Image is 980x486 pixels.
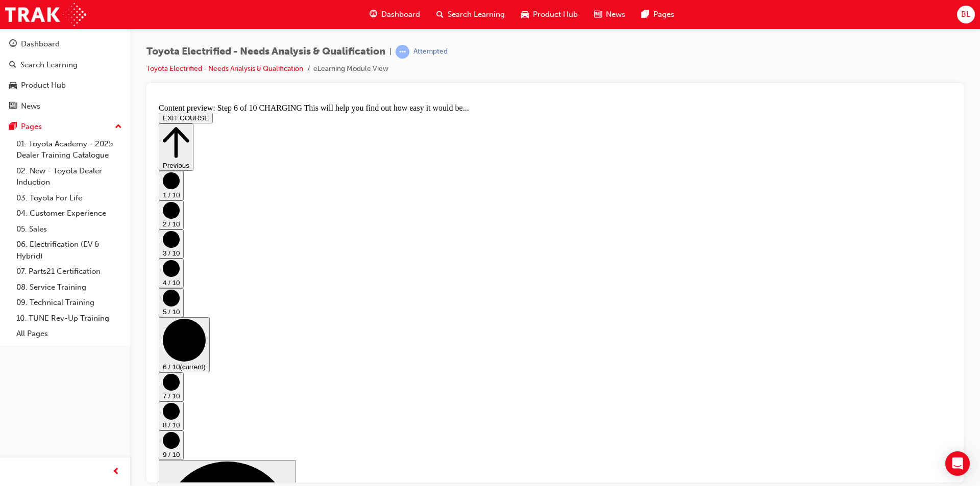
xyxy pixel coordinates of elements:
a: pages-iconPages [633,4,682,25]
span: Toyota Electrified - Needs Analysis & Qualification [146,46,385,58]
div: Attempted [413,47,448,57]
a: 04. Customer Experience [12,206,126,221]
button: 3 / 10 [4,130,29,159]
div: Dashboard [21,38,60,50]
button: Pages [4,117,126,136]
span: 5 / 10 [8,209,25,216]
li: eLearning Module View [313,63,388,75]
span: Dashboard [381,9,420,20]
span: car-icon [521,8,529,21]
span: news-icon [9,102,17,111]
a: Dashboard [4,35,126,54]
span: 4 / 10 [8,180,25,187]
img: Trak [5,3,86,26]
button: EXIT COURSE [4,13,58,24]
div: Content preview: Step 6 of 10 CHARGING This will help you find out how easy it would be... [4,4,797,13]
a: 06. Electrification (EV & Hybrid) [12,237,126,264]
button: 7 / 10 [4,273,29,302]
a: 02. New - Toyota Dealer Induction [12,163,126,190]
a: 05. Sales [12,221,126,237]
button: Previous [4,24,39,71]
span: | [389,46,391,58]
span: 7 / 10 [8,293,25,300]
a: 07. Parts21 Certification [12,264,126,279]
span: prev-icon [112,466,120,478]
a: car-iconProduct Hub [513,4,586,25]
a: 01. Toyota Academy - 2025 Dealer Training Catalogue [12,136,126,163]
a: Toyota Electrified - Needs Analysis & Qualification [146,64,303,73]
div: Open Intercom Messenger [945,451,970,476]
span: guage-icon [370,8,377,21]
button: 4 / 10 [4,159,29,188]
span: News [606,9,625,20]
span: 3 / 10 [8,150,25,158]
a: All Pages [12,326,126,342]
span: Search Learning [448,9,505,20]
button: 6 / 10(current) [4,218,55,273]
span: 1 / 10 [8,92,25,99]
a: Product Hub [4,76,126,95]
button: 5 / 10 [4,189,29,218]
button: 1 / 10 [4,71,29,100]
span: learningRecordVerb_ATTEMPT-icon [396,45,409,59]
button: BL [957,6,975,23]
span: Previous [8,62,35,70]
button: DashboardSearch LearningProduct HubNews [4,33,126,117]
a: 03. Toyota For Life [12,190,126,206]
span: 8 / 10 [8,322,25,329]
span: guage-icon [9,40,17,49]
button: 2 / 10 [4,101,29,130]
div: Search Learning [20,59,78,71]
span: news-icon [594,8,602,21]
button: 8 / 10 [4,302,29,331]
span: Pages [653,9,674,20]
span: 2 / 10 [8,121,25,129]
a: search-iconSearch Learning [428,4,513,25]
span: pages-icon [642,8,649,21]
a: 10. TUNE Rev-Up Training [12,311,126,326]
a: Search Learning [4,56,126,74]
span: pages-icon [9,122,17,132]
span: car-icon [9,81,17,90]
div: News [21,100,40,112]
span: (current) [25,264,51,271]
a: 09. Technical Training [12,295,126,311]
div: Pages [21,121,42,133]
span: BL [961,9,970,20]
span: 6 / 10 [8,264,25,271]
span: 9 / 10 [8,351,25,359]
a: News [4,97,126,116]
div: Product Hub [21,80,66,91]
span: up-icon [115,120,122,134]
span: search-icon [436,8,444,21]
a: news-iconNews [586,4,633,25]
button: 9 / 10 [4,331,29,360]
span: search-icon [9,61,16,70]
a: guage-iconDashboard [361,4,428,25]
a: 08. Service Training [12,279,126,295]
span: Product Hub [533,9,578,20]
